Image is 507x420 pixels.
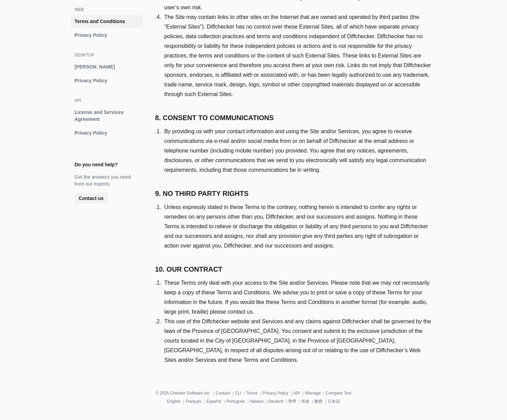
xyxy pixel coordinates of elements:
[75,161,118,168] div: Do you need help?
[155,127,433,175] li: By providing us with your contact information and using the Site and/or Services, you agree to re...
[328,399,340,404] a: 日本語
[75,52,139,58] h3: desktop
[75,98,139,103] h3: API
[71,106,143,125] a: License and Services Agreement
[73,129,140,136] span: Privacy Policy
[71,15,143,28] a: Terms and Conditions
[155,278,433,317] li: These Terms only deal with your access to the Site and/or Services. Please note that we may not n...
[156,390,216,397] li: © 2025 Checker Software Inc.
[207,399,221,404] a: Español
[263,391,288,396] a: Privacy Policy
[73,18,140,25] span: Terms and Conditions
[155,202,433,251] li: Unless expressly stated in these Terms to the contrary, nothing herein is intended to confer any ...
[71,127,143,139] a: Privacy Policy
[155,317,433,365] li: This use of the Diffchecker website and Services and any claims against Diffchecker shall be gove...
[155,12,433,99] li: The Site may contain links to other sites on the Internet that are owned and operated by third pa...
[268,399,284,404] a: Deutsch
[216,391,230,396] a: Contact
[75,7,139,12] h3: web
[155,189,433,198] h2: 9. NO THIRD PARTY RIGHTS
[71,61,143,73] a: [PERSON_NAME]
[326,391,351,396] a: Compare Text
[75,174,139,187] div: Get the answers you need from our experts
[293,391,300,396] a: API
[75,193,108,204] a: Contact us
[186,399,201,404] a: Français
[235,391,242,396] a: CLI
[246,391,258,396] a: Terms
[73,32,140,39] span: Privacy Policy
[71,74,143,87] a: Privacy Policy
[167,399,180,404] a: English
[250,399,264,404] a: Italiano
[288,399,296,404] a: हिन्दी
[301,399,309,404] a: 简体
[77,195,105,202] span: Contact us
[155,264,433,274] h2: 10. OUR CONTRACT
[155,113,433,123] h2: 8. CONSENT TO COMMUNICATIONS
[71,29,143,41] a: Privacy Policy
[305,391,321,396] a: iManage
[73,109,140,123] span: License and Services Agreement
[314,399,323,404] a: 繁體
[73,77,140,84] span: Privacy Policy
[73,63,140,70] span: [PERSON_NAME]
[226,399,245,404] a: Português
